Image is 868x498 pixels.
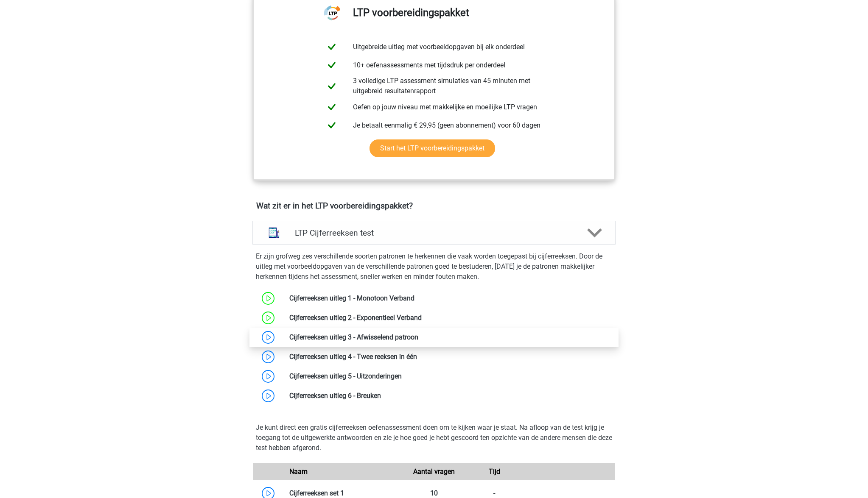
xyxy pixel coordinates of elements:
a: Start het LTP voorbereidingspakket [370,139,495,157]
div: Cijferreeksen uitleg 2 - Exponentieel Verband [283,313,615,323]
div: Cijferreeksen uitleg 3 - Afwisselend patroon [283,332,615,342]
div: Aantal vragen [404,467,464,477]
div: Cijferreeksen uitleg 6 - Breuken [283,391,615,401]
p: Je kunt direct een gratis cijferreeksen oefenassessment doen om te kijken waar je staat. Na afloo... [256,423,612,453]
a: cijferreeksen LTP Cijferreeksen test [249,221,619,245]
div: Tijd [464,467,524,477]
div: Cijferreeksen uitleg 1 - Monotoon Verband [283,293,615,303]
div: Naam [283,467,404,477]
div: Cijferreeksen uitleg 5 - Uitzonderingen [283,371,615,381]
p: Er zijn grofweg zes verschillende soorten patronen te herkennen die vaak worden toegepast bij cij... [256,251,612,282]
img: cijferreeksen [263,222,285,244]
h4: LTP Cijferreeksen test [295,228,573,238]
h4: Wat zit er in het LTP voorbereidingspakket? [256,201,612,211]
div: Cijferreeksen uitleg 4 - Twee reeksen in één [283,352,615,362]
